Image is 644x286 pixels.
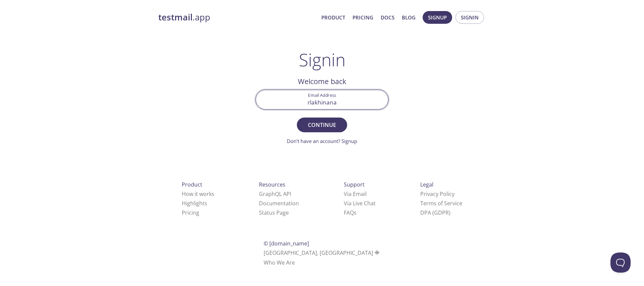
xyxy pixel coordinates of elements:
span: Support [344,181,365,188]
span: Product [182,181,202,188]
span: Resources [259,181,285,188]
a: Docs [381,13,394,22]
a: Pricing [353,13,373,22]
span: Signin [461,13,479,22]
a: Via Email [344,190,367,198]
a: testmail.app [158,12,316,23]
a: Via Live Chat [344,200,376,207]
a: Pricing [182,209,199,216]
a: Highlights [182,200,207,207]
button: Signup [423,11,452,24]
a: Documentation [259,200,299,207]
iframe: Help Scout Beacon - Open [610,253,631,273]
span: Signup [428,13,447,22]
strong: testmail [158,11,193,23]
span: s [354,209,357,216]
a: Who We Are [264,259,295,266]
a: FAQ [344,209,357,216]
a: GraphQL API [259,190,291,198]
span: [GEOGRAPHIC_DATA], [GEOGRAPHIC_DATA] [264,249,381,257]
a: Blog [402,13,416,22]
a: Privacy Policy [420,190,454,198]
a: Product [321,13,345,22]
h1: Signin [299,50,345,70]
button: Continue [297,118,347,132]
a: Don't have an account? Signup [287,138,357,144]
a: DPA (GDPR) [420,209,450,216]
span: © [DOMAIN_NAME] [264,240,309,247]
a: Terms of Service [420,200,462,207]
button: Signin [455,11,484,24]
a: Status Page [259,209,289,216]
span: Legal [420,181,433,188]
a: How it works [182,190,214,198]
h2: Welcome back [256,76,388,87]
span: Continue [304,120,340,130]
